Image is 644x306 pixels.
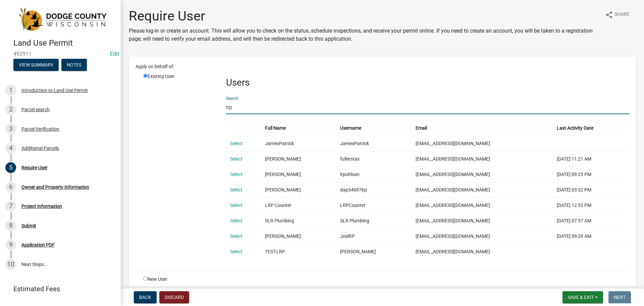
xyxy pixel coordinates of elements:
a: Select [230,141,243,146]
td: [EMAIL_ADDRESS][DOMAIN_NAME] [412,213,553,228]
td: [PERSON_NAME] [261,151,336,167]
div: Apply on behalf of: [130,63,634,70]
td: LRPCounter [336,198,411,213]
a: Select [230,249,243,254]
td: [PERSON_NAME] [261,167,336,182]
td: SLR Plumbing [336,213,411,228]
td: fullerstax [336,151,411,167]
td: LRP Counter [261,198,336,213]
a: Select [230,218,243,223]
td: [PERSON_NAME] [336,244,411,259]
div: New User [138,276,221,283]
td: [EMAIL_ADDRESS][DOMAIN_NAME] [412,167,553,182]
div: Project Information [21,204,62,209]
button: Notes [61,59,87,71]
div: Application PDF [21,243,55,247]
div: Additional Parcels [21,146,59,150]
h4: Land Use Permit [13,38,115,48]
button: shareShare [600,8,635,21]
a: Select [230,233,243,239]
td: dap34687lrp [336,182,411,198]
th: Username [336,120,411,136]
span: Back [139,295,151,300]
a: Select [230,156,243,162]
td: [EMAIL_ADDRESS][DOMAIN_NAME] [412,244,553,259]
td: [EMAIL_ADDRESS][DOMAIN_NAME] [412,228,553,244]
div: 4 [5,143,16,154]
td: [DATE] 09:20 AM [553,228,629,244]
img: Dodge County, Wisconsin [13,7,110,31]
td: [DATE] 09:23 PM [553,167,629,182]
button: View Summary [13,59,59,71]
h3: Users [226,77,629,88]
td: [DATE] 03:32 PM [553,182,629,198]
td: [EMAIL_ADDRESS][DOMAIN_NAME] [412,151,553,167]
div: 2 [5,104,16,115]
td: SLR Plumbing [261,213,336,228]
div: Require User [21,165,48,170]
div: 3 [5,124,16,134]
td: lrpohlsan [336,167,411,182]
a: Estimated Fees [5,282,110,296]
td: [EMAIL_ADDRESS][DOMAIN_NAME] [412,136,553,151]
a: Edit [110,51,119,57]
p: Please log-in or create an account. This will allow you to check on the status, schedule inspecti... [129,27,600,43]
div: Parcel Verification [21,127,59,131]
td: [PERSON_NAME] [261,228,336,244]
span: Save & Exit [568,295,594,300]
button: Back [134,291,157,303]
td: TEST-LRP [261,244,336,259]
wm-modal-confirm: Edit Application Number [110,51,119,57]
wm-modal-confirm: Notes [61,62,87,68]
div: 10 [5,259,16,270]
i: share [605,11,613,19]
button: Next [608,291,631,303]
div: 8 [5,220,16,231]
td: JamesPatrick [336,136,411,151]
div: 7 [5,201,16,212]
div: 9 [5,239,16,250]
div: 1 [5,85,16,96]
span: 492911 [13,51,107,57]
div: Owner and Property Information [21,185,89,189]
button: Discard [159,291,189,303]
a: Select [230,172,243,177]
td: [PERSON_NAME] [261,182,336,198]
a: Select [230,203,243,208]
wm-modal-confirm: Summary [13,62,59,68]
td: [DATE] 11:21 AM [553,151,629,167]
button: Save & Exit [562,291,603,303]
div: Existing User [138,73,221,265]
span: Share [614,11,629,19]
h1: Require User [129,8,600,24]
td: JoelRP [336,228,411,244]
td: [EMAIL_ADDRESS][DOMAIN_NAME] [412,198,553,213]
div: Parcel search [21,107,50,112]
div: 6 [5,182,16,192]
th: Full Name [261,120,336,136]
a: Select [230,187,243,192]
span: Next [614,295,626,300]
td: JamesPatrick [261,136,336,151]
div: 5 [5,162,16,173]
td: [DATE] 07:57 AM [553,213,629,228]
th: Last Activity Date [553,120,629,136]
div: Introduction to Land Use Permit [21,88,88,93]
div: Submit [21,223,36,228]
td: [EMAIL_ADDRESS][DOMAIN_NAME] [412,182,553,198]
th: Email [412,120,553,136]
td: [DATE] 12:53 PM [553,198,629,213]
